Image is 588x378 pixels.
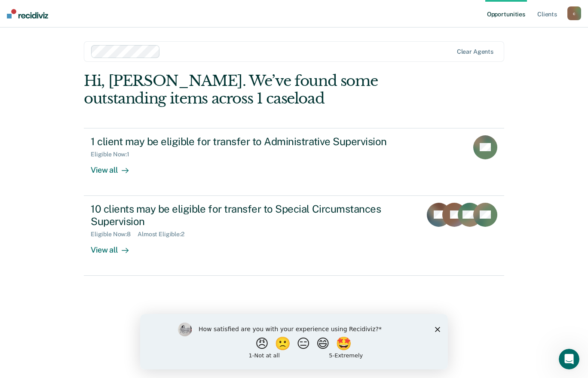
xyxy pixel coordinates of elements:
div: View all [91,238,139,255]
iframe: Intercom live chat [559,349,579,369]
div: View all [91,158,139,175]
div: Almost Eligible : 2 [138,231,191,238]
iframe: Survey by Kim from Recidiviz [140,314,448,369]
div: Hi, [PERSON_NAME]. We’ve found some outstanding items across 1 caseload [84,72,420,107]
a: 1 client may be eligible for transfer to Administrative SupervisionEligible Now:1View all [84,128,504,196]
div: 10 clients may be eligible for transfer to Special Circumstances Supervision [91,203,392,228]
a: 10 clients may be eligible for transfer to Special Circumstances SupervisionEligible Now:8Almost ... [84,196,504,276]
img: Recidiviz [7,9,48,18]
div: Eligible Now : 1 [91,151,136,158]
div: Clear agents [457,48,493,55]
button: c [567,6,581,20]
div: Eligible Now : 8 [91,231,138,238]
div: 1 client may be eligible for transfer to Administrative Supervision [91,135,392,148]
